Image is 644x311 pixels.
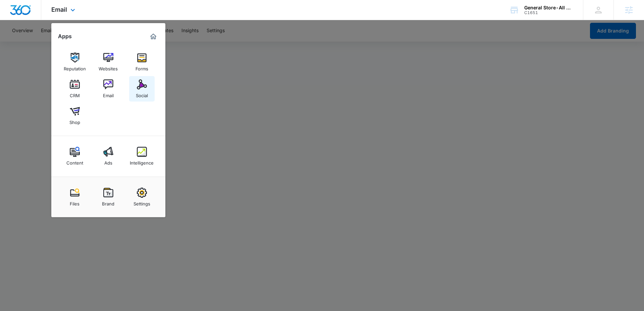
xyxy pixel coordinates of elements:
[69,116,80,125] div: Shop
[96,49,121,75] a: Websites
[102,198,114,206] div: Brand
[66,157,83,166] div: Content
[104,157,112,166] div: Ads
[51,6,67,13] span: Email
[129,184,155,210] a: Settings
[64,63,86,71] div: Reputation
[103,89,114,98] div: Email
[148,31,159,42] a: Marketing 360® Dashboard
[130,157,154,166] div: Intelligence
[129,49,155,75] a: Forms
[129,76,155,102] a: Social
[96,184,121,210] a: Brand
[70,89,80,98] div: CRM
[524,5,573,10] div: account name
[136,89,148,98] div: Social
[99,63,118,71] div: Websites
[62,143,88,169] a: Content
[524,10,573,15] div: account id
[133,198,150,206] div: Settings
[136,63,148,71] div: Forms
[70,198,79,206] div: Files
[62,103,88,128] a: Shop
[62,76,88,102] a: CRM
[62,49,88,75] a: Reputation
[96,143,121,169] a: Ads
[129,143,155,169] a: Intelligence
[62,184,88,210] a: Files
[96,76,121,102] a: Email
[58,33,72,40] h2: Apps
